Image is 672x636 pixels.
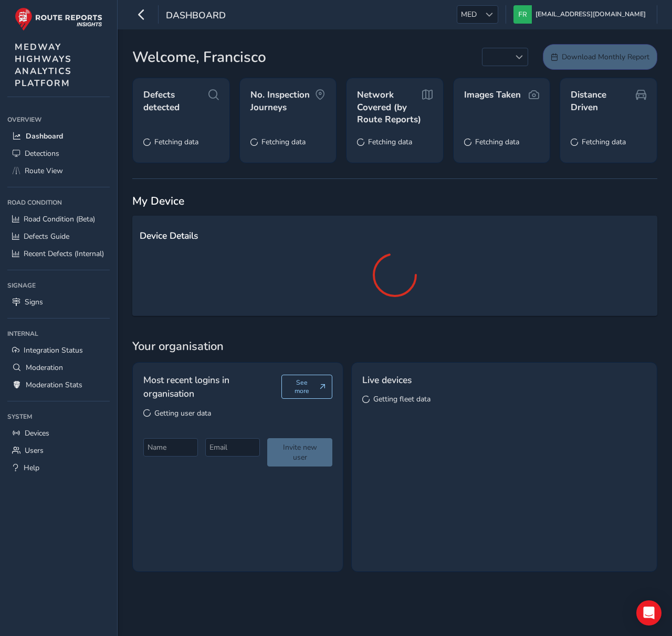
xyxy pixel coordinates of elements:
a: Signs [7,293,110,311]
h2: Device Details [140,230,650,241]
div: System [7,409,110,425]
a: Moderation [7,359,110,376]
span: Recent Defects (Internal) [24,249,104,259]
span: [EMAIL_ADDRESS][DOMAIN_NAME] [535,5,646,24]
span: Road Condition (Beta) [24,214,95,224]
span: Defects Guide [24,231,69,241]
span: Defects detected [143,89,208,113]
span: Dashboard [26,131,63,141]
button: See more [281,375,332,399]
span: Dashboard [166,9,226,24]
div: Signage [7,278,110,293]
span: Signs [25,297,43,307]
a: Road Condition (Beta) [7,210,110,228]
div: Open Intercom Messenger [636,600,661,626]
span: MEDWAY HIGHWAYS ANALYTICS PLATFORM [15,41,72,89]
span: Detections [25,149,59,158]
span: Your organisation [132,338,657,354]
span: MED [457,6,480,23]
span: Route View [25,166,63,176]
span: Fetching data [261,137,306,147]
span: Images Taken [464,89,521,101]
a: Devices [7,425,110,442]
img: rr logo [15,7,102,31]
img: diamond-layout [513,5,532,24]
a: Moderation Stats [7,376,110,394]
a: Recent Defects (Internal) [7,245,110,262]
span: Fetching data [154,137,198,147]
button: [EMAIL_ADDRESS][DOMAIN_NAME] [513,5,649,24]
span: Users [25,446,44,455]
span: Distance Driven [571,89,636,113]
span: Integration Status [24,345,83,355]
span: Network Covered (by Route Reports) [357,89,422,126]
span: Devices [25,428,49,438]
span: Moderation [26,363,63,373]
span: Fetching data [475,137,519,147]
a: Help [7,459,110,476]
span: Welcome, Francisco [132,46,266,68]
a: Detections [7,145,110,162]
div: Internal [7,326,110,342]
a: Users [7,442,110,459]
span: My Device [132,194,184,208]
a: Defects Guide [7,228,110,245]
span: Help [24,463,39,473]
span: See more [288,378,316,395]
span: Moderation Stats [26,380,82,390]
span: Fetching data [368,137,412,147]
a: Integration Status [7,342,110,359]
a: Dashboard [7,128,110,145]
span: No. Inspection Journeys [250,89,316,113]
div: Road Condition [7,195,110,210]
a: Route View [7,162,110,179]
span: Fetching data [582,137,626,147]
div: Overview [7,112,110,128]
